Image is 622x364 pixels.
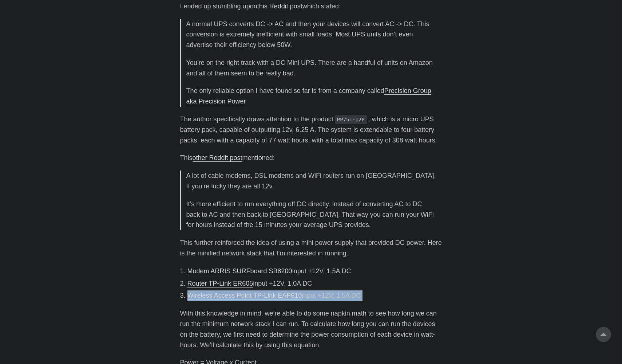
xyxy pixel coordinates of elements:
p: With this knowledge in mind, we’re able to do some napkin math to see how long we can run the min... [180,308,442,350]
p: The author specifically draws attention to the product , which is a micro UPS battery pack, capab... [180,114,442,145]
a: Modem ARRIS SURFboard SB8200 [187,267,292,275]
a: Router TP-Link ER605 [187,280,253,287]
p: You’re on the right track with a DC Mini UPS. There are a handful of units on Amazon and all of t... [186,58,437,79]
li: input +12V, 1.5A DC [187,290,442,301]
li: input +12V, 1.0A DC [187,278,442,289]
p: It’s more efficient to run everything off DC directly. Instead of converting AC to DC back to AC ... [186,199,437,230]
code: PP75L-12P [335,115,367,124]
a: Wireless Access Point TP-Link EAP610 [187,292,302,299]
p: This further reinforced the idea of using a mini power supply that provided DC power. Here is the... [180,238,442,259]
li: input +12V, 1.5A DC [187,266,442,277]
a: other Reddit post [193,154,242,161]
p: A lot of cable modems, DSL modems and WiFi routers run on [GEOGRAPHIC_DATA]. If you’re lucky they... [186,171,437,192]
p: The only reliable option I have found so far is from a company called [186,86,437,107]
p: I ended up stumbling upon which stated: [180,1,442,12]
a: this Reddit post [257,3,302,10]
p: A normal UPS converts DC -> AC and then your devices will convert AC -> DC. This conversion is ex... [186,19,437,50]
a: go to top [596,327,611,342]
p: This mentioned: [180,153,442,163]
